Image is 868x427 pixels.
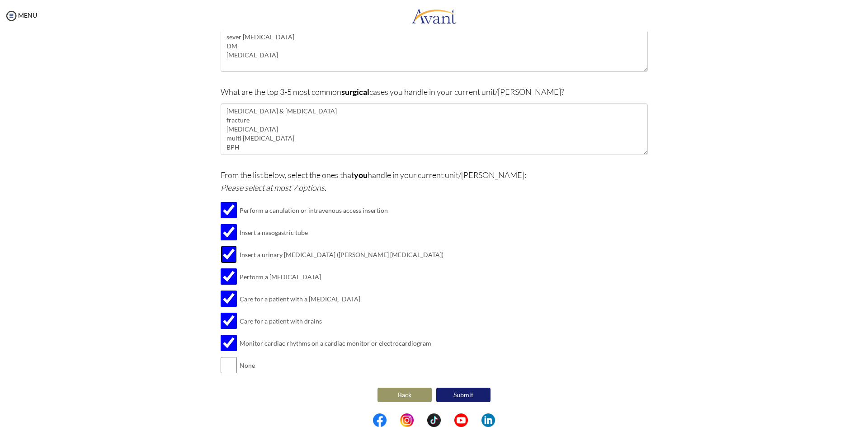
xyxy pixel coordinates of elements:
[414,413,427,427] img: blank.png
[5,11,37,19] a: MENU
[468,413,481,427] img: blank.png
[240,199,443,221] td: Perform a canulation or intravenous access insertion
[400,413,414,427] img: in.png
[354,170,368,180] b: you
[436,388,491,402] button: Submit
[341,87,369,97] b: surgical
[377,388,432,402] button: Back
[221,85,648,98] p: What are the top 3-5 most common cases you handle in your current unit/[PERSON_NAME]?
[387,413,400,427] img: blank.png
[240,310,443,332] td: Care for a patient with drains
[5,9,18,23] img: icon-menu.png
[240,288,443,310] td: Care for a patient with a [MEDICAL_DATA]
[427,413,441,427] img: tt.png
[454,413,468,427] img: yt.png
[240,354,443,376] td: None
[240,332,443,354] td: Monitor cardiac rhythms on a cardiac monitor or electrocardiogram
[240,244,443,266] td: Insert a urinary [MEDICAL_DATA] ([PERSON_NAME] [MEDICAL_DATA])
[240,221,443,244] td: Insert a nasogastric tube
[481,413,495,427] img: li.png
[221,169,648,194] p: From the list below, select the ones that handle in your current unit/[PERSON_NAME]:
[411,2,457,29] img: logo.png
[240,266,443,288] td: Perform a [MEDICAL_DATA]
[373,413,387,427] img: fb.png
[441,413,454,427] img: blank.png
[221,183,326,192] i: Please select at most 7 options.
